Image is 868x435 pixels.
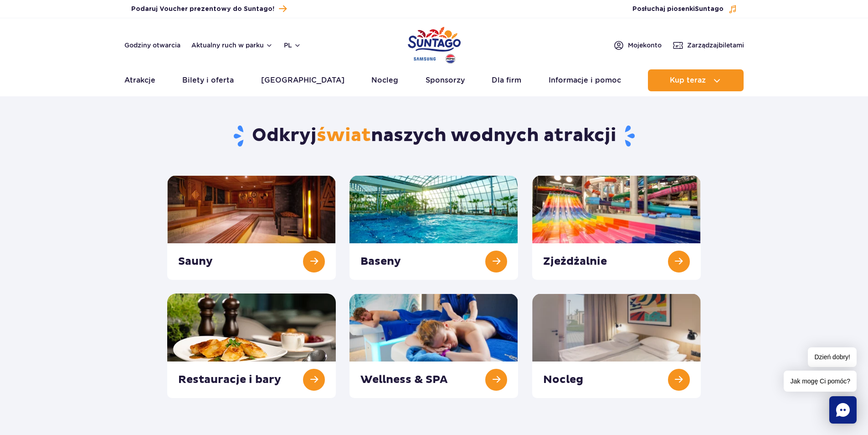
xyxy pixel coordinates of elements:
[131,3,287,15] a: Podaruj Voucher prezentowy do Suntago!
[284,41,301,50] button: pl
[695,6,724,12] span: Suntago
[829,396,857,424] div: Chat
[124,69,155,91] a: Atrakcje
[182,69,234,91] a: Bilety i oferta
[632,5,724,14] span: Posłuchaj piosenki
[408,23,461,65] a: Park of Poland
[131,5,274,14] span: Podaruj Voucher prezentowy do Suntago!
[648,69,744,91] button: Kup teraz
[191,42,273,49] button: Aktualny ruch w parku
[317,124,371,147] span: świat
[613,40,662,51] a: Mojekonto
[673,40,744,51] a: Zarządzajbiletami
[687,41,744,50] span: Zarządzaj biletami
[628,41,662,50] span: Moje konto
[632,5,737,14] button: Posłuchaj piosenkiSuntago
[124,41,180,50] a: Godziny otwarcia
[784,371,857,392] span: Jak mogę Ci pomóc?
[808,347,857,367] span: Dzień dobry!
[167,124,701,148] h1: Odkryj naszych wodnych atrakcji
[549,69,621,91] a: Informacje i pomoc
[670,76,706,84] span: Kup teraz
[371,69,398,91] a: Nocleg
[426,69,465,91] a: Sponsorzy
[261,69,344,91] a: [GEOGRAPHIC_DATA]
[492,69,521,91] a: Dla firm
